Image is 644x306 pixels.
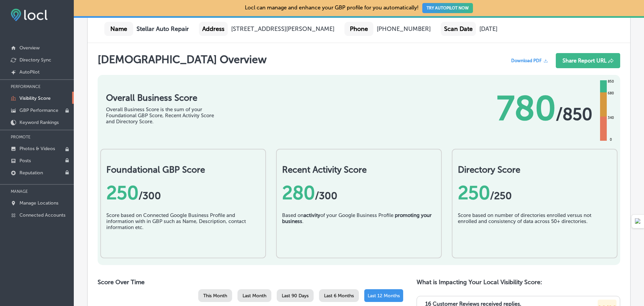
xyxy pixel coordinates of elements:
div: 850 [606,79,615,84]
div: 340 [606,115,615,121]
p: Keyword Rankings [19,120,59,125]
p: Directory Sync [19,57,51,63]
h2: Recent Activity Score [282,165,436,175]
p: Posts [19,158,31,164]
span: Last 12 Months [368,293,400,299]
span: Last 90 Days [282,293,309,299]
img: Detect Auto [635,218,641,224]
h1: Overall Business Score [106,93,223,103]
button: TRY AUTOPILOT NOW [422,3,473,13]
div: Score based on number of directories enrolled versus not enrolled and consistency of data across ... [458,212,611,246]
h1: [DEMOGRAPHIC_DATA] Overview [98,53,267,72]
div: 280 [282,182,436,204]
span: Last 6 Months [324,293,354,299]
div: [DATE] [479,25,497,33]
span: Last Month [243,293,266,299]
b: Stellar Auto Repair [137,25,189,33]
span: /300 [315,190,337,202]
div: 680 [606,91,615,96]
div: Overall Business Score is the sum of your Foundational GBP Score, Recent Activity Score and Direc... [106,106,223,125]
span: 780 [497,88,556,129]
h2: Directory Score [458,165,611,175]
div: [PHONE_NUMBER] [377,25,431,33]
p: Overview [19,45,40,51]
h2: Score Over Time [98,278,403,286]
p: Reputation [19,170,43,176]
span: /250 [490,190,512,202]
div: Phone [344,22,373,36]
img: fda3e92497d09a02dc62c9cd864e3231.png [11,9,48,21]
div: Address [199,22,228,36]
div: [STREET_ADDRESS][PERSON_NAME] [231,25,334,33]
div: 0 [608,137,613,142]
p: GBP Performance [19,107,58,113]
h2: Foundational GBP Score [106,165,260,175]
h2: What is Impacting Your Local Visibility Score: [417,278,620,286]
div: Score based on Connected Google Business Profile and information with in GBP such as Name, Descri... [106,212,260,246]
p: Connected Accounts [19,212,65,218]
span: / 300 [139,190,161,202]
p: Visibility Score [19,95,51,101]
div: 250 [458,182,611,204]
div: Based on of your Google Business Profile . [282,212,436,246]
p: AutoPilot [19,69,40,75]
p: Manage Locations [19,200,58,206]
div: Scan Date [441,22,476,36]
div: Name [104,22,133,36]
span: This Month [203,293,227,299]
p: Photos & Videos [19,146,55,151]
button: Share Report URL [556,53,620,68]
b: promoting your business [282,212,432,224]
div: 250 [106,182,260,204]
b: activity [304,212,320,218]
span: Download PDF [511,58,542,63]
span: / 850 [556,104,592,124]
